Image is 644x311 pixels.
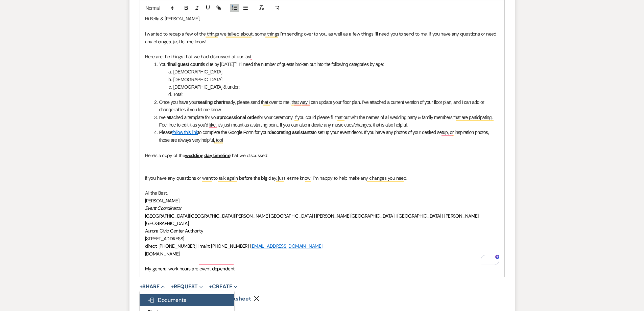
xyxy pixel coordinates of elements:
em: Event Coordinator [145,205,181,211]
button: Create [209,284,237,289]
span: Documents [148,296,186,304]
p: All the Best, [145,189,499,197]
span: [STREET_ADDRESS] [145,236,184,242]
p: Here are the things that we had discussed at our last : [145,53,499,60]
p: I wanted to recap a few of the things we talked about, some things I’m sending over to you, as we... [145,30,499,45]
span: [GEOGRAPHIC_DATA] [145,213,189,219]
li: Please to complete the Google Form for your to set up your event decor. If you have any photos of... [152,129,499,144]
span: + [140,284,143,289]
strong: decorating assistants [269,130,313,135]
strong: | [189,213,190,219]
strong: seating chart [197,99,224,105]
button: Request [171,284,203,289]
li: [DEMOGRAPHIC_DATA]: [152,68,499,75]
div: To enrich screen reader interactions, please activate Accessibility in Grammarly extension settings [140,11,504,276]
span: direct: [PHONE_NUMBER] I main: [PHONE_NUMBER] | [145,243,251,249]
span: + [171,284,174,289]
sup: rd [234,61,236,65]
span: + [209,284,212,289]
a: [DOMAIN_NAME] [145,251,180,257]
p: If you have any questions or want to talk again before the big day, just let me know! I’m happy t... [145,174,499,182]
u: wedding day timeline [185,152,230,158]
a: follow this link [172,130,198,135]
span: [GEOGRAPHIC_DATA] [190,213,233,219]
span: My general work hours are event dependent [145,266,235,272]
p: Hi Bella & [PERSON_NAME], [145,15,499,22]
strong: processional order [219,115,258,120]
span: Aurora Civic Center Authority [145,228,204,234]
li: Total: [152,91,499,98]
span: [PERSON_NAME][GEOGRAPHIC_DATA] | [PERSON_NAME][GEOGRAPHIC_DATA] | [GEOGRAPHIC_DATA] | [PERSON_NAM... [145,213,479,226]
span: [PERSON_NAME] [145,198,180,204]
li: I've attached a template for your for your ceremony, if you could please fill that out with the n... [152,114,499,129]
strong: final guest count [168,62,202,67]
a: [EMAIL_ADDRESS][DOMAIN_NAME] [251,243,322,249]
strong: | [234,213,235,219]
button: Documents [140,294,234,306]
button: Share [140,284,165,289]
li: Your is due by [DATE] . I’ll need the number of guests broken out into the following categories b... [152,61,499,68]
li: [DEMOGRAPHIC_DATA]: [152,76,499,83]
li: [DEMOGRAPHIC_DATA] & under: [152,83,499,91]
li: Once you have your ready, please send that over to me, that way I can update your floor plan. I’v... [152,98,499,114]
p: Here’s a copy of the that we discussed: [145,152,499,159]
